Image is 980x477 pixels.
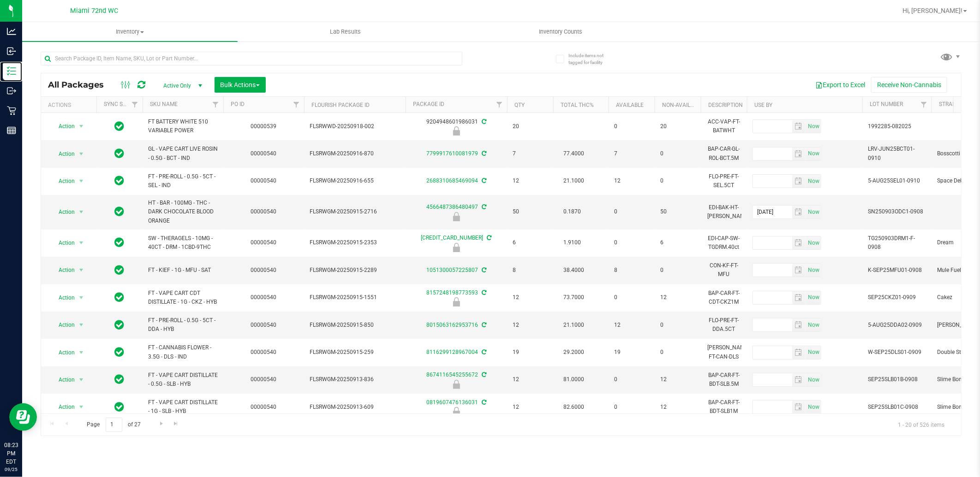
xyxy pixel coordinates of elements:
span: Action [50,120,75,133]
a: Non-Available [662,102,703,108]
a: 8157248198773593 [426,289,478,296]
a: Filter [289,97,304,112]
span: Sync from Compliance System [480,399,486,406]
span: 0 [614,122,649,131]
div: Launch Hold [404,380,508,389]
span: Set Current date [806,346,821,359]
span: In Sync [115,174,125,187]
span: 50 [513,207,548,216]
span: FLSRWGM-20250916-870 [310,149,400,158]
span: FLSRWGM-20250916-655 [310,177,400,185]
span: GL - VAPE CART LIVE ROSIN - 0.5G - BCT - IND [148,145,218,162]
span: FLSRWGM-20250915-2353 [310,238,400,247]
span: Sync from Compliance System [486,235,492,241]
span: Page of 27 [79,418,149,432]
span: In Sync [115,318,125,331]
span: Inventory Counts [527,28,595,36]
span: select [792,291,806,304]
div: 9204948601986031 [404,118,508,135]
span: Sync from Compliance System [480,177,486,184]
div: Newly Received [404,126,508,135]
span: Action [50,346,75,359]
span: Action [50,206,75,218]
span: 12 [513,321,548,330]
a: Filter [492,97,507,112]
span: 8 [614,266,649,275]
span: 6 [513,238,548,247]
span: 0 [614,293,649,302]
span: 19 [614,348,649,357]
span: select [76,400,87,413]
button: Receive Non-Cannabis [871,77,947,93]
span: In Sync [115,400,125,413]
span: 21.1000 [559,318,589,332]
span: Set Current date [806,400,821,414]
span: Sync from Compliance System [480,371,486,378]
span: 73.7000 [559,291,589,304]
span: Sync from Compliance System [480,267,486,273]
div: EDI-CAP-SW-TGDRM.40ct [706,233,741,253]
a: Lot Number [870,101,903,107]
span: 12 [660,375,695,384]
span: SEP25CKZ01-0909 [868,293,926,302]
span: 1.9100 [559,236,586,249]
a: 1051300057225807 [426,267,478,273]
span: select [76,120,87,133]
input: 1 [106,418,122,432]
div: Newly Received [404,297,508,306]
span: Set Current date [806,264,821,277]
a: Available [616,102,644,108]
span: select [806,206,821,218]
span: FT - VAPE CART CDT DISTILLATE - 1G - CKZ - HYB [148,289,218,306]
a: 00000540 [251,267,277,273]
a: 8674116545255672 [426,371,478,378]
span: select [76,318,87,331]
inline-svg: Outbound [7,86,16,95]
span: select [806,291,821,304]
span: Action [50,236,75,249]
span: 5-AUG25DDA02-0909 [868,321,926,330]
span: LRV-JUN25BCT01-0910 [868,145,926,162]
span: select [792,264,806,277]
span: HT - BAR - 100MG - THC - DARK CHOCOLATE BLOOD ORANGE [148,199,218,225]
span: 7 [614,149,649,158]
span: 20 [660,122,695,131]
span: 19 [513,348,548,357]
span: FT - VAPE CART DISTILLATE - 1G - SLB - HYB [148,398,218,416]
span: All Packages [48,80,113,90]
span: select [76,346,87,359]
span: 0 [614,375,649,384]
span: select [792,175,806,188]
span: Include items not tagged for facility [568,52,615,66]
a: Lab Results [238,22,453,41]
span: 5-AUG25SEL01-0910 [868,177,926,185]
div: Launch Hold [404,212,508,221]
a: Filter [127,97,143,112]
div: FLO-PRE-FT-SEL.5CT [706,171,741,191]
span: 7 [513,149,548,158]
span: select [76,147,87,160]
span: 77.4000 [559,147,589,160]
span: Sync from Compliance System [480,289,486,296]
span: Action [50,291,75,304]
span: 0 [614,238,649,247]
span: Sync from Compliance System [480,349,486,355]
span: FT - PRE-ROLL - 0.5G - 5CT - DDA - HYB [148,316,218,334]
div: [PERSON_NAME]-FT-CAN-DLS [706,342,741,362]
span: 12 [513,403,548,412]
span: In Sync [115,236,125,249]
span: FLSRWGM-20250913-836 [310,375,400,384]
span: Set Current date [806,291,821,304]
a: 00000540 [251,150,277,157]
span: FLSRWGM-20250915-1551 [310,293,400,302]
span: Action [50,175,75,188]
span: select [76,264,87,277]
span: 6 [660,238,695,247]
inline-svg: Inventory [7,66,16,76]
a: Qty [514,102,525,108]
span: 38.4000 [559,264,589,277]
a: Strain [939,101,958,107]
div: BAP-CAR-FT-BDT-SLB1M [706,397,741,417]
a: 7799917610081979 [426,150,478,157]
span: FLSRWGM-20250915-2716 [310,207,400,216]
